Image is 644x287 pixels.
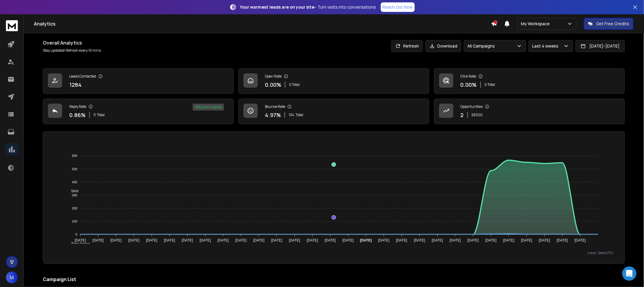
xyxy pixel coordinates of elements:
p: Bounce Rate [265,104,285,109]
tspan: [DATE] [218,239,229,243]
tspan: [DATE] [164,239,175,243]
tspan: [DATE] [503,239,515,243]
p: x-axis : Date(UTC) [53,251,615,255]
a: Open Rate0.00%0 Total [238,68,429,94]
a: Click Rate0.00%0 Total [434,68,625,94]
tspan: [DATE] [289,239,300,243]
h1: Overall Analytics [43,39,102,46]
button: Get Free Credits [584,18,634,30]
tspan: [DATE] [450,239,461,243]
p: Reply Rate [69,104,86,109]
tspan: [DATE] [75,239,86,243]
tspan: [DATE] [182,239,193,243]
tspan: [DATE] [146,239,157,243]
a: Bounce Rate4.97%134Total [238,99,429,124]
p: 4.97 % [265,111,281,119]
p: Opportunities [461,104,483,109]
tspan: [DATE] [360,239,372,243]
p: 0.86 % [69,111,86,119]
p: $ 3000 [472,113,483,117]
p: Open Rate [265,74,282,79]
button: M [6,272,18,283]
p: 2 [461,111,464,119]
tspan: [DATE] [92,239,104,243]
p: Reach Out Now [383,4,413,10]
tspan: [DATE] [521,239,533,243]
p: Stay updated! Refresh every 10 mins. [43,48,102,53]
span: Total Opens [67,242,90,246]
p: 1284 [69,81,81,89]
tspan: [DATE] [128,239,139,243]
tspan: [DATE] [343,239,354,243]
span: Sent [67,189,78,193]
p: All Campaigns [468,43,497,49]
tspan: [DATE] [271,239,282,243]
tspan: 200 [72,206,77,210]
p: 0 Total [485,82,495,87]
tspan: [DATE] [432,239,443,243]
tspan: [DATE] [414,239,425,243]
tspan: [DATE] [396,239,407,243]
span: 134 [289,113,294,117]
tspan: 300 [72,193,77,197]
a: Opportunities2$3000 [434,99,625,124]
div: 18 % positive replies [193,104,224,111]
tspan: 600 [72,154,77,158]
tspan: [DATE] [557,239,568,243]
a: Leads Contacted1284 [43,68,234,94]
tspan: [DATE] [378,239,389,243]
tspan: [DATE] [200,239,211,243]
span: Total [296,113,303,117]
p: Last 4 weeks [533,43,561,49]
p: Download [438,43,458,49]
p: My Workspace [521,21,552,27]
img: logo [6,20,18,31]
tspan: 100 [72,220,77,223]
tspan: 400 [72,180,77,184]
button: Refresh [391,40,423,52]
tspan: [DATE] [486,239,497,243]
button: Download [425,40,461,52]
tspan: 500 [72,167,77,171]
tspan: 0 [76,233,77,236]
a: Reach Out Now [381,2,415,12]
p: Click Rate [461,74,476,79]
p: – Turn visits into conversations [240,4,376,10]
p: 0.00 % [265,81,281,89]
div: Open Intercom Messenger [622,266,637,281]
h2: Campaign List [43,276,625,283]
tspan: [DATE] [539,239,550,243]
h1: Analytics [34,20,491,27]
p: 0.00 % [461,81,477,89]
p: 0 Total [289,82,300,87]
tspan: [DATE] [110,239,122,243]
tspan: [DATE] [253,239,265,243]
p: Leads Contacted [69,74,96,79]
p: Get Free Credits [596,21,629,27]
tspan: [DATE] [325,239,336,243]
tspan: [DATE] [307,239,318,243]
tspan: [DATE] [575,239,586,243]
button: [DATE]-[DATE] [576,40,625,52]
span: 11 [93,113,96,117]
span: Total [97,113,105,117]
a: Reply Rate0.86%11Total18% positive replies [43,99,234,124]
tspan: [DATE] [468,239,479,243]
p: Refresh [403,43,419,49]
tspan: [DATE] [235,239,247,243]
strong: Your warmest leads are on your site [240,4,315,10]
